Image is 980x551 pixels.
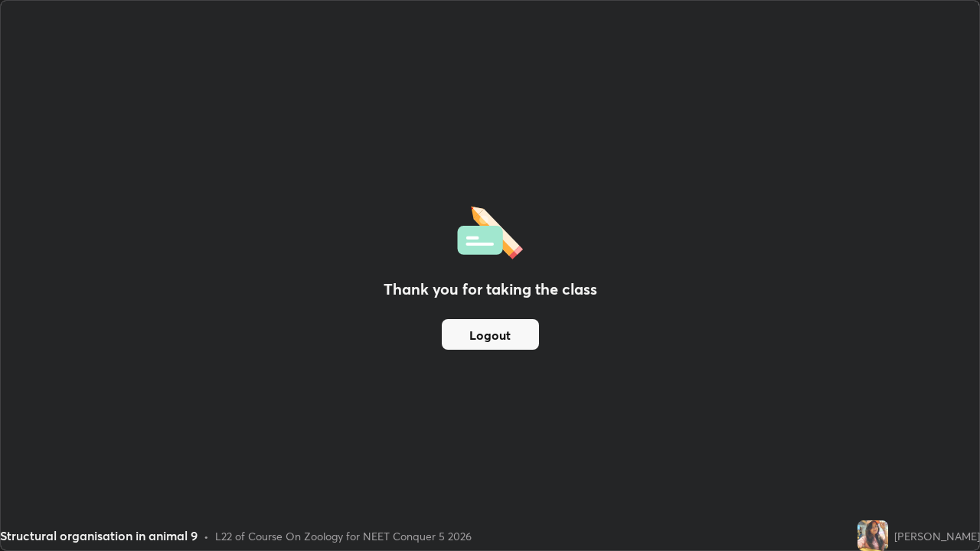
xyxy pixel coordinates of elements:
div: [PERSON_NAME] [894,528,980,544]
h2: Thank you for taking the class [384,278,597,301]
div: • [204,528,209,544]
div: L22 of Course On Zoology for NEET Conquer 5 2026 [215,528,472,544]
img: offlineFeedback.1438e8b3.svg [457,201,523,259]
img: 6df52b9de9c147eaa292c8009b0a37de.jpg [857,520,888,551]
button: Logout [442,319,539,350]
